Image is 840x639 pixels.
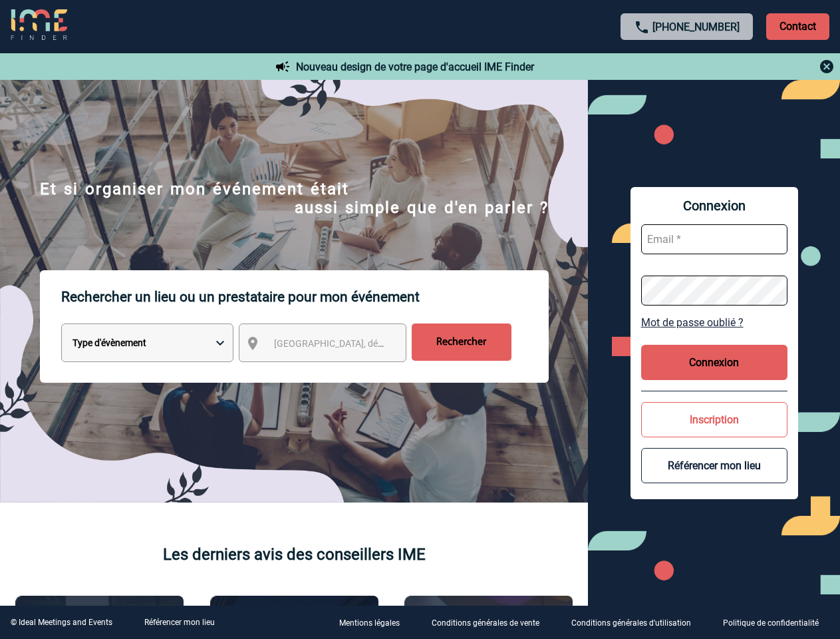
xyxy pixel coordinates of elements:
[561,616,712,629] a: Conditions générales d'utilisation
[412,323,511,361] input: Rechercher
[274,338,459,349] span: [GEOGRAPHIC_DATA], département, région...
[571,619,691,628] p: Conditions générales d'utilisation
[712,616,840,629] a: Politique de confidentialité
[432,619,539,628] p: Conditions générales de vente
[652,21,740,33] a: [PHONE_NUMBER]
[766,13,829,40] p: Contact
[11,618,112,627] div: © Ideal Meetings and Events
[641,448,787,483] button: Référencer mon lieu
[421,616,561,629] a: Conditions générales de vente
[641,402,787,437] button: Inscription
[641,198,787,214] span: Connexion
[634,19,650,35] img: call-24-px.png
[339,619,400,628] p: Mentions légales
[641,345,787,380] button: Connexion
[61,270,549,323] p: Rechercher un lieu ou un prestataire pour mon événement
[329,616,421,629] a: Mentions légales
[641,224,787,254] input: Email *
[144,618,215,627] a: Référencer mon lieu
[723,619,819,628] p: Politique de confidentialité
[641,316,787,329] a: Mot de passe oublié ?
